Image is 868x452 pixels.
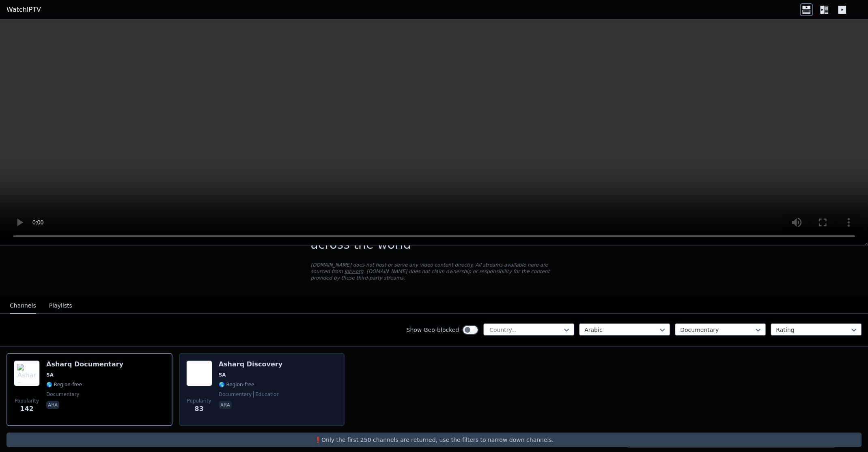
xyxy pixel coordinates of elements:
[406,326,459,334] label: Show Geo-blocked
[219,372,226,378] span: SA
[46,401,59,409] p: ara
[10,298,36,314] button: Channels
[10,436,858,444] p: ❗️Only the first 250 channels are returned, use the filters to narrow down channels.
[311,262,558,281] p: [DOMAIN_NAME] does not host or serve any video content directly. All streams available here are s...
[219,391,252,398] span: documentary
[46,381,82,388] span: 🌎 Region-free
[46,391,80,398] span: documentary
[219,381,254,388] span: 🌎 Region-free
[219,360,282,368] h6: Asharq Discovery
[194,404,203,414] span: 83
[49,298,72,314] button: Playlists
[15,398,39,404] span: Popularity
[345,269,364,274] a: iptv-org
[46,360,123,368] h6: Asharq Documentary
[20,404,33,414] span: 142
[14,360,40,386] img: Asharq Documentary
[219,401,232,409] p: ara
[187,398,211,404] span: Popularity
[6,5,41,15] a: WatchIPTV
[186,360,212,386] img: Asharq Discovery
[253,391,280,398] span: education
[46,372,54,378] span: SA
